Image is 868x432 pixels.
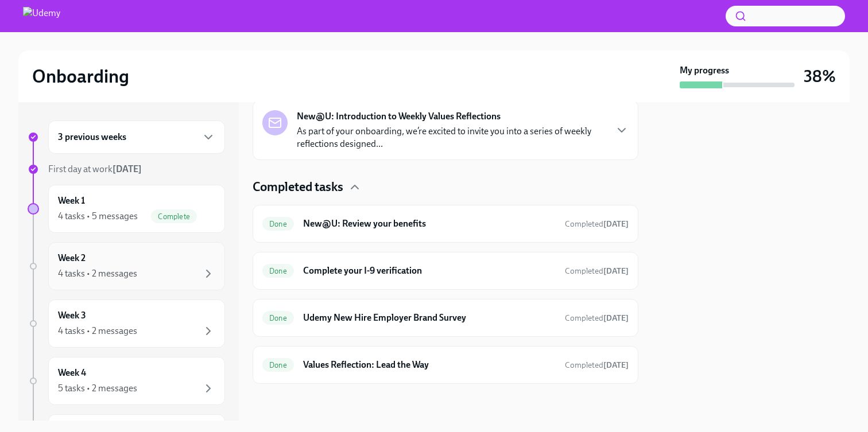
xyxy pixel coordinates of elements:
span: September 9th, 2025 08:50 [565,313,629,324]
span: Done [262,314,294,322]
span: Completed [565,313,629,323]
strong: [DATE] [603,219,629,229]
h6: Week 3 [58,309,86,322]
span: Completed [565,219,629,229]
h6: 3 previous weeks [58,131,126,143]
strong: [DATE] [113,164,142,174]
h6: Udemy New Hire Employer Brand Survey [303,312,556,324]
a: DoneValues Reflection: Lead the WayCompleted[DATE] [262,356,629,374]
a: Week 14 tasks • 5 messagesComplete [28,185,225,233]
span: Done [262,361,294,369]
span: Completed [565,360,629,370]
span: Completed [565,266,629,276]
p: As part of your onboarding, we’re excited to invite you into a series of weekly reflections desig... [297,125,606,150]
h6: Complete your I-9 verification [303,264,556,277]
a: Week 24 tasks • 2 messages [28,242,225,290]
strong: My progress [680,64,729,77]
a: First day at work[DATE] [28,163,225,176]
h4: Completed tasks [253,178,343,196]
h2: Onboarding [32,65,129,88]
a: DoneNew@U: Review your benefitsCompleted[DATE] [262,215,629,233]
div: 4 tasks • 5 messages [58,210,138,223]
span: Done [262,220,294,228]
span: September 8th, 2025 13:51 [565,266,629,277]
span: First day at work [48,164,142,174]
h6: Week 1 [58,194,85,207]
div: Completed tasks [253,178,638,196]
span: Done [262,267,294,275]
span: September 12th, 2025 12:50 [565,360,629,371]
div: 5 tasks • 2 messages [58,382,137,395]
h6: New@U: Review your benefits [303,217,556,230]
div: 3 previous weeks [48,120,225,154]
strong: [DATE] [603,313,629,323]
strong: [DATE] [603,360,629,370]
div: 4 tasks • 2 messages [58,267,137,280]
span: September 5th, 2025 17:52 [565,219,629,229]
img: Udemy [23,7,60,25]
a: DoneUdemy New Hire Employer Brand SurveyCompleted[DATE] [262,309,629,327]
strong: New@U: Introduction to Weekly Values Reflections [297,110,501,123]
a: Week 34 tasks • 2 messages [28,299,225,348]
h6: Week 2 [58,252,86,264]
h3: 38% [804,66,836,87]
h6: Values Reflection: Lead the Way [303,359,556,371]
div: 4 tasks • 2 messages [58,325,137,337]
span: Complete [151,212,197,221]
a: Week 45 tasks • 2 messages [28,357,225,405]
h6: Week 4 [58,367,86,379]
a: DoneComplete your I-9 verificationCompleted[DATE] [262,262,629,280]
strong: [DATE] [603,266,629,276]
